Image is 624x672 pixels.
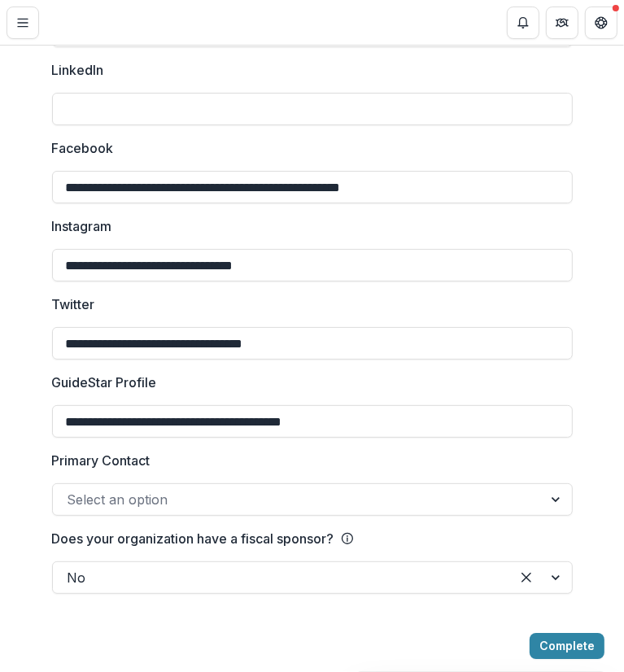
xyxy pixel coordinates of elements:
button: Complete [530,633,604,659]
button: Toggle Menu [7,7,39,39]
p: Twitter [52,295,95,314]
button: Get Help [585,7,617,39]
button: Partners [546,7,578,39]
p: Instagram [52,216,112,236]
p: Primary Contact [52,451,151,470]
p: Does your organization have a fiscal sponsor? [52,529,334,548]
p: GuideStar Profile [52,373,157,392]
button: Notifications [507,7,539,39]
div: Clear selected options [513,565,539,591]
p: LinkedIn [52,60,104,80]
p: Facebook [52,138,114,158]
